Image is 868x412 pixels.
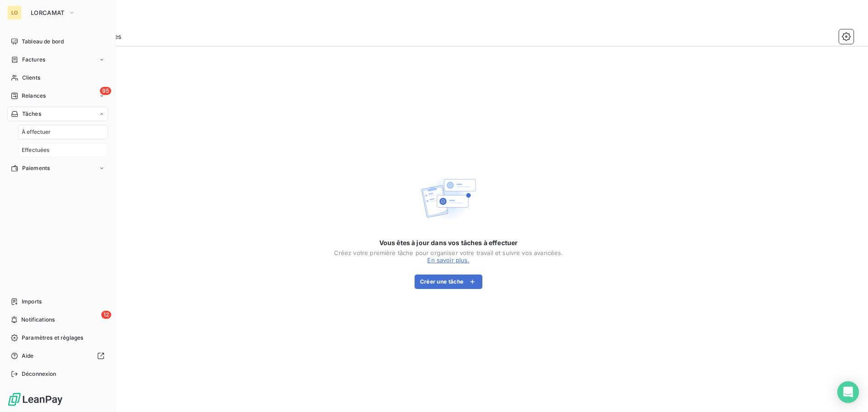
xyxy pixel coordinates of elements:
[100,87,111,95] span: 95
[379,238,518,247] span: Vous êtes à jour dans vos tâches à effectuer
[22,164,50,172] span: Paiements
[22,110,41,118] span: Tâches
[415,275,483,289] button: Créer une tâche
[22,74,40,82] span: Clients
[420,170,477,227] img: Empty state
[7,392,63,407] img: Logo LeanPay
[334,249,563,256] div: Créez votre première tâche pour organiser votre travail et suivre vos avancées.
[21,316,55,324] span: Notifications
[22,370,57,378] span: Déconnexion
[101,311,111,319] span: 12
[427,256,469,264] a: En savoir plus.
[22,38,64,46] span: Tableau de bord
[22,92,46,100] span: Relances
[837,381,859,403] div: Open Intercom Messenger
[22,128,51,136] span: À effectuer
[7,349,108,363] a: Aide
[22,352,34,360] span: Aide
[22,334,83,342] span: Paramètres et réglages
[22,56,45,64] span: Factures
[22,146,50,154] span: Effectuées
[22,298,42,306] span: Imports
[7,5,22,20] div: LO
[31,9,65,16] span: LORCAMAT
